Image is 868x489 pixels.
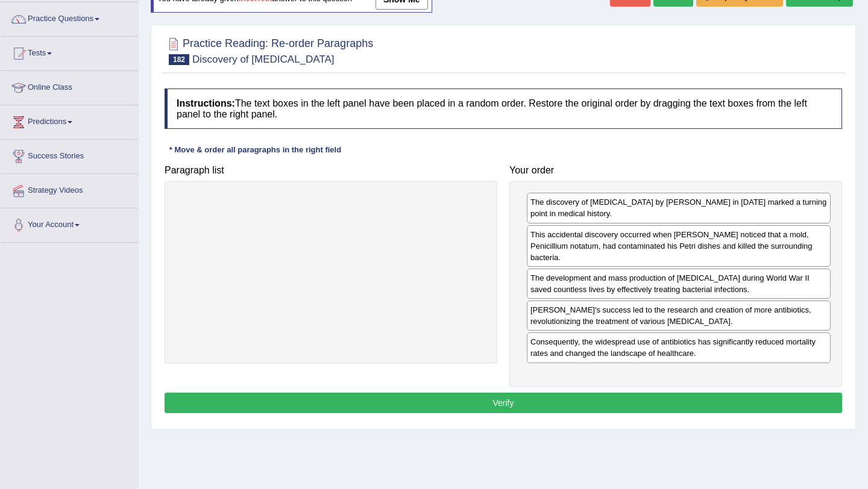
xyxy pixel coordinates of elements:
div: The development and mass production of [MEDICAL_DATA] during World War II saved countless lives b... [527,269,831,299]
span: 182 [169,54,189,65]
h4: The text boxes in the left panel have been placed in a random order. Restore the original order b... [165,89,842,129]
a: Predictions [1,105,138,135]
div: Consequently, the widespread use of antibiotics has significantly reduced mortality rates and cha... [527,332,831,363]
div: [PERSON_NAME]'s success led to the research and creation of more antibiotics, revolutionizing the... [527,301,831,331]
a: Practice Questions [1,2,138,33]
a: Strategy Videos [1,174,138,204]
div: This accidental discovery occurred when [PERSON_NAME] noticed that a mold, Penicillium notatum, h... [527,225,831,267]
div: The discovery of [MEDICAL_DATA] by [PERSON_NAME] in [DATE] marked a turning point in medical hist... [527,193,831,223]
b: Instructions: [177,98,235,108]
a: Your Account [1,208,138,238]
button: Verify [165,393,842,413]
h4: Your order [509,165,842,176]
small: Discovery of [MEDICAL_DATA] [192,54,335,65]
div: * Move & order all paragraphs in the right field [165,144,346,155]
a: Success Stories [1,140,138,170]
a: Tests [1,37,138,67]
a: Online Class [1,71,138,101]
h2: Practice Reading: Re-order Paragraphs [165,35,373,65]
h4: Paragraph list [165,165,497,176]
